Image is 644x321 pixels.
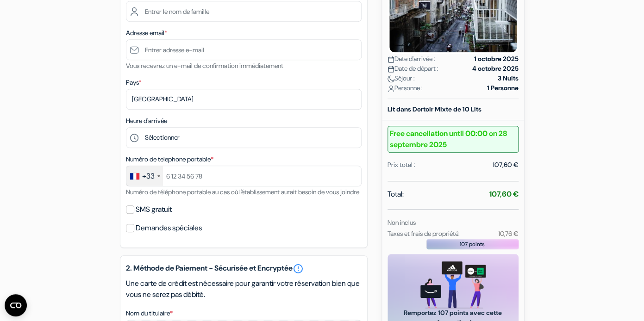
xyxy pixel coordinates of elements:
strong: 107,60 € [489,189,519,199]
p: Une carte de crédit est nécessaire pour garantir votre réservation bien que vous ne serez pas déb... [126,278,362,300]
img: moon.svg [388,75,394,82]
span: Date d'arrivée : [388,54,435,64]
small: Numéro de téléphone portable au cas où l'établissement aurait besoin de vous joindre [126,188,359,196]
label: Numéro de telephone portable [126,154,213,164]
button: Ouvrir le widget CMP [5,294,27,316]
small: Vous recevrez un e-mail de confirmation immédiatement [126,62,283,70]
b: Free cancellation until 00:00 on 28 septembre 2025 [388,126,519,153]
span: 107 points [460,240,485,248]
b: Lit dans Dortoir Mixte de 10 Lits [388,105,481,113]
div: +33 [142,171,155,182]
label: Heure d'arrivée [126,116,167,126]
div: France: +33 [126,166,163,186]
strong: 3 Nuits [498,74,519,83]
span: Séjour : [388,74,415,83]
strong: 1 Personne [487,83,519,93]
a: error_outline [293,263,304,274]
div: Prix total : [388,160,415,170]
span: Total: [388,189,404,200]
img: calendar.svg [388,66,394,73]
small: Taxes et frais de propriété: [388,229,460,238]
img: gift_card_hero_new.png [420,261,486,308]
input: 6 12 34 56 78 [126,166,362,186]
strong: 1 octobre 2025 [474,54,519,64]
small: Non inclus [388,218,416,227]
label: Pays [126,78,141,87]
span: Personne : [388,83,423,93]
label: SMS gratuit [136,203,172,216]
span: Date de départ : [388,64,438,74]
h5: 2. Méthode de Paiement - Sécurisée et Encryptée [126,263,362,274]
img: user_icon.svg [388,85,394,92]
input: Entrer adresse e-mail [126,39,362,60]
small: 10,76 € [498,229,518,238]
input: Entrer le nom de famille [126,1,362,22]
label: Nom du titulaire [126,309,173,318]
label: Demandes spéciales [136,222,202,235]
img: calendar.svg [388,56,394,63]
div: 107,60 € [493,160,519,170]
strong: 4 octobre 2025 [472,64,519,74]
label: Adresse email [126,28,167,38]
